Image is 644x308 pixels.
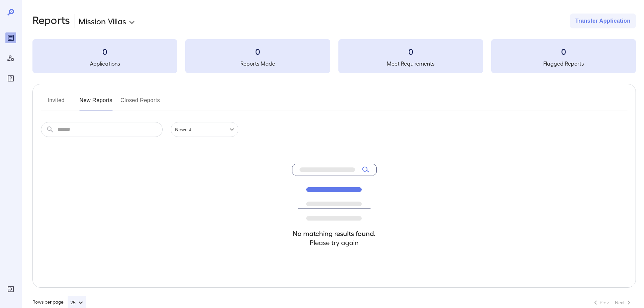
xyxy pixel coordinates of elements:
nav: pagination navigation [589,297,636,308]
h3: 0 [338,46,483,57]
h5: Flagged Reports [491,60,636,68]
h3: 0 [32,46,177,57]
h5: Reports Made [185,60,330,68]
button: Invited [41,95,71,111]
h3: 0 [491,46,636,57]
h4: Please try again [292,238,377,247]
h5: Meet Requirements [338,60,483,68]
p: Mission Villas [78,16,126,26]
h5: Applications [32,60,177,68]
div: FAQ [5,73,16,84]
div: Newest [171,122,238,137]
button: Transfer Application [570,14,636,28]
div: Reports [5,32,16,43]
h4: No matching results found. [292,229,377,238]
h3: 0 [185,46,330,57]
summary: 0Applications0Reports Made0Meet Requirements0Flagged Reports [32,39,636,73]
button: Closed Reports [121,95,160,111]
div: Manage Users [5,53,16,64]
div: Log Out [5,284,16,294]
h2: Reports [32,14,70,28]
button: New Reports [79,95,113,111]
